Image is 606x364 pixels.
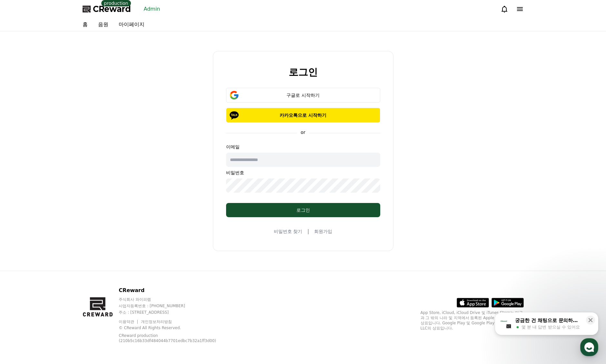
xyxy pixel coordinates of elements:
[119,310,232,315] p: 주소 : [STREET_ADDRESS]
[314,228,332,235] a: 회원가입
[226,88,380,103] button: 구글로 시작하기
[274,228,302,235] a: 비밀번호 찾기
[141,4,163,14] a: Admin
[119,325,232,330] p: © CReward All Rights Reserved.
[141,319,172,324] a: 개인정보처리방침
[83,4,131,14] a: CReward
[235,112,371,118] p: 카카오톡으로 시작하기
[93,18,114,31] a: 음원
[119,297,232,302] p: 주식회사 와이피랩
[93,4,131,14] span: CReward
[307,228,309,235] span: |
[289,67,318,77] h2: 로그인
[119,333,222,343] p: CReward production (210b5c16b33df484044b7701edbc7b32a1ff3d00)
[119,287,232,294] p: CReward
[235,92,371,98] div: 구글로 시작하기
[421,310,524,331] p: App Store, iCloud, iCloud Drive 및 iTunes Store는 미국과 그 밖의 나라 및 지역에서 등록된 Apple Inc.의 서비스 상표입니다. Goo...
[114,18,150,31] a: 마이페이지
[297,129,309,136] p: or
[239,207,367,213] div: 로그인
[226,144,380,150] p: 이메일
[119,303,232,308] p: 사업자등록번호 : [PHONE_NUMBER]
[226,169,380,176] p: 비밀번호
[77,18,93,31] a: 홈
[119,319,139,324] a: 이용약관
[226,203,380,217] button: 로그인
[226,108,380,123] button: 카카오톡으로 시작하기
